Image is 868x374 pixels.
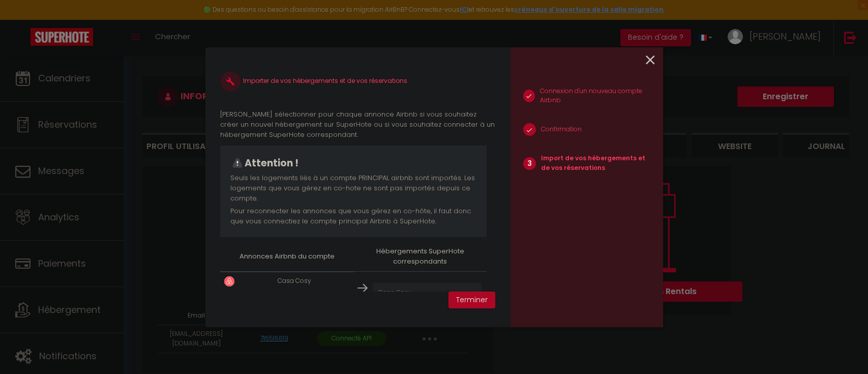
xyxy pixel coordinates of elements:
[448,292,495,309] button: Terminer
[240,276,349,286] p: Casa Cosy
[245,156,298,171] p: Attention !
[230,173,476,204] p: Seuls les logements liés à un compte PRINCIPAL airbnb sont importés. Les logements que vous gérez...
[240,291,349,310] p: Ce logement est déjà importé sur SuperHote
[353,242,487,271] th: Hébergements SuperHote correspondants
[540,87,655,106] p: Connexion d'un nouveau compte Airbnb
[523,157,536,170] span: 3
[230,206,476,227] p: Pour reconnecter les annonces que vous gérez en co-hôte, il faut donc que vous connectiez le comp...
[220,242,353,271] th: Annonces Airbnb du compte
[220,109,495,140] p: [PERSON_NAME] sélectionner pour chaque annonce Airbnb si vous souhaitez créer un nouvel hébergeme...
[541,125,582,134] p: Confirmation
[220,71,495,92] h4: Importer de vos hébergements et de vos réservations
[541,154,655,173] p: Import de vos hébergements et de vos réservations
